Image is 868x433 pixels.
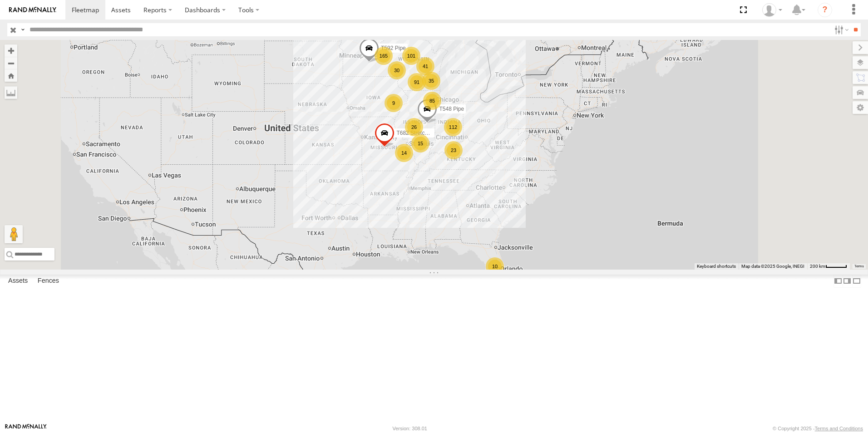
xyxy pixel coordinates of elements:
div: 14 [395,144,413,162]
i: ? [818,3,832,17]
div: 35 [422,72,440,90]
label: Fences [33,275,64,287]
button: Drag Pegman onto the map to open Street View [5,225,23,243]
label: Search Filter Options [831,23,850,36]
div: © Copyright 2025 - [773,426,863,431]
label: Map Settings [853,101,868,114]
div: 26 [405,118,423,136]
div: 10 [486,257,504,276]
span: T592 Pipe [381,45,406,51]
div: Version: 308.01 [393,426,427,431]
a: Terms (opens in new tab) [854,265,864,268]
span: Map data ©2025 Google, INEGI [741,264,804,269]
label: Hide Summary Table [852,275,861,288]
label: Search Query [19,23,26,36]
span: T682 Stretch Flat [396,130,438,136]
a: Visit our Website [5,424,47,433]
span: 200 km [810,264,825,269]
button: Zoom out [5,57,17,69]
label: Measure [5,86,17,99]
div: 9 [385,94,403,112]
div: 165 [375,47,393,65]
button: Zoom in [5,44,17,57]
span: T548 Pipe [439,106,464,112]
button: Keyboard shortcuts [697,263,736,270]
div: 30 [388,61,406,79]
a: Terms and Conditions [815,426,863,431]
div: Jay Hammerstrom [759,3,785,17]
label: Dock Summary Table to the Right [843,275,852,288]
div: 91 [408,73,426,91]
button: Zoom Home [5,69,17,82]
div: 85 [423,92,441,110]
div: 112 [444,118,462,136]
div: 15 [411,134,429,153]
button: Map Scale: 200 km per 44 pixels [807,263,850,270]
div: 23 [444,141,463,159]
img: rand-logo.svg [9,7,56,13]
div: 101 [402,47,420,65]
label: Assets [4,275,32,287]
label: Dock Summary Table to the Left [833,275,843,288]
div: 41 [416,57,434,75]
